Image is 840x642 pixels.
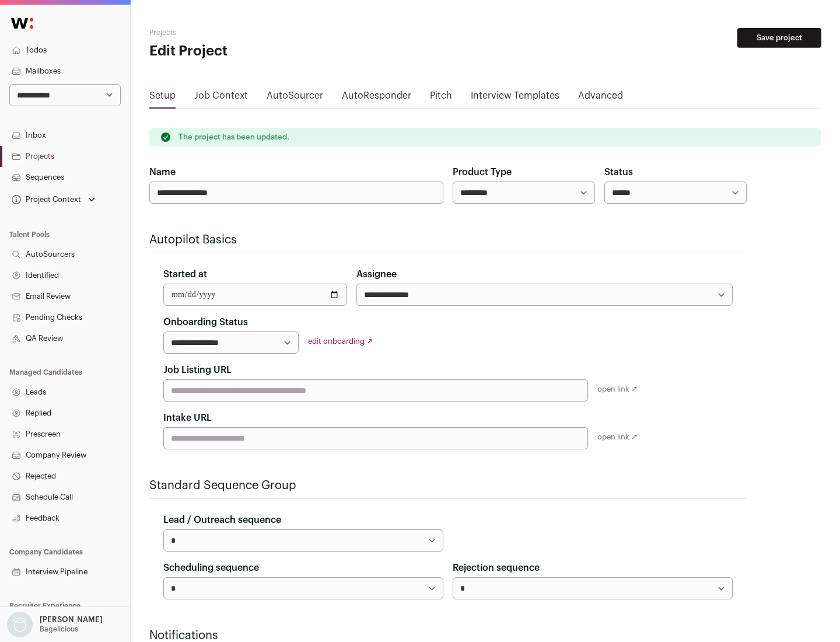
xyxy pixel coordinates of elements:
a: edit onboarding ↗ [308,337,373,345]
label: Intake URL [163,411,212,425]
a: AutoResponder [342,89,411,107]
h1: Edit Project [149,42,373,61]
label: Job Listing URL [163,363,232,377]
a: AutoSourcer [267,89,323,107]
button: Open dropdown [5,612,105,637]
h2: Standard Sequence Group [149,477,747,494]
label: Onboarding Status [163,315,248,329]
p: [PERSON_NAME] [40,615,103,624]
h2: Autopilot Basics [149,232,747,248]
label: Scheduling sequence [163,561,259,575]
label: Rejection sequence [453,561,540,575]
a: Advanced [578,89,623,107]
div: Project Context [9,195,81,204]
label: Status [604,165,633,179]
label: Assignee [356,267,397,281]
a: Pitch [430,89,452,107]
p: Bagelicious [40,624,78,634]
label: Name [149,165,176,179]
p: The project has been updated. [178,132,289,142]
label: Lead / Outreach sequence [163,513,281,527]
a: Job Context [194,89,248,107]
img: Wellfound [5,12,40,35]
label: Product Type [453,165,512,179]
a: Interview Templates [471,89,559,107]
button: Save project [737,28,821,48]
h2: Projects [149,28,373,37]
img: nopic.png [7,612,33,637]
a: Setup [149,89,176,107]
button: Open dropdown [9,191,97,208]
label: Started at [163,267,207,281]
